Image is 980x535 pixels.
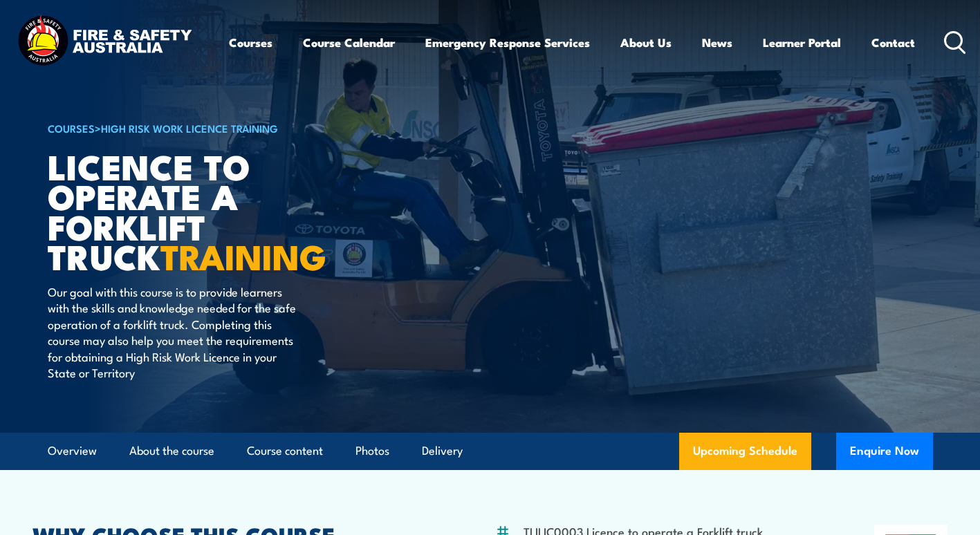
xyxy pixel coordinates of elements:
[620,24,672,61] a: About Us
[48,151,389,270] h1: Licence to operate a forklift truck
[836,433,933,470] button: Enquire Now
[425,24,590,61] a: Emergency Response Services
[48,120,389,136] h6: >
[702,24,732,61] a: News
[679,433,811,470] a: Upcoming Schedule
[48,120,95,135] a: COURSES
[48,433,97,469] a: Overview
[763,24,841,61] a: Learner Portal
[355,433,389,469] a: Photos
[871,24,915,61] a: Contact
[247,433,323,469] a: Course content
[303,24,395,61] a: Course Calendar
[422,433,463,469] a: Delivery
[229,24,272,61] a: Courses
[48,283,300,380] p: Our goal with this course is to provide learners with the skills and knowledge needed for the saf...
[160,229,326,282] strong: TRAINING
[101,120,278,135] a: High Risk Work Licence Training
[129,433,214,469] a: About the course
